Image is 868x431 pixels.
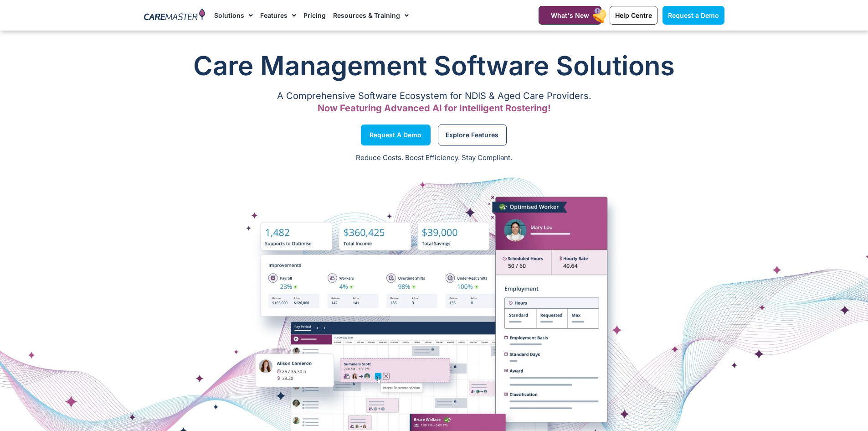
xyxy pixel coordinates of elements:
a: Explore Features [438,125,507,145]
a: What's New [539,6,601,25]
img: CareMaster Logo [144,9,205,22]
span: Now Featuring Advanced AI for Intelligent Rostering! [318,103,551,114]
span: Explore Features [446,133,498,137]
a: Request a Demo [663,6,724,25]
span: Help Centre [615,11,652,19]
a: Help Centre [610,6,657,25]
span: Request a Demo [668,11,719,19]
p: Reduce Costs. Boost Efficiency. Stay Compliant. [5,153,863,163]
span: What's New [551,11,589,19]
p: A Comprehensive Software Ecosystem for NDIS & Aged Care Providers. [144,93,724,99]
span: Request a Demo [370,133,421,137]
a: Request a Demo [361,125,431,145]
h1: Care Management Software Solutions [144,47,724,84]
